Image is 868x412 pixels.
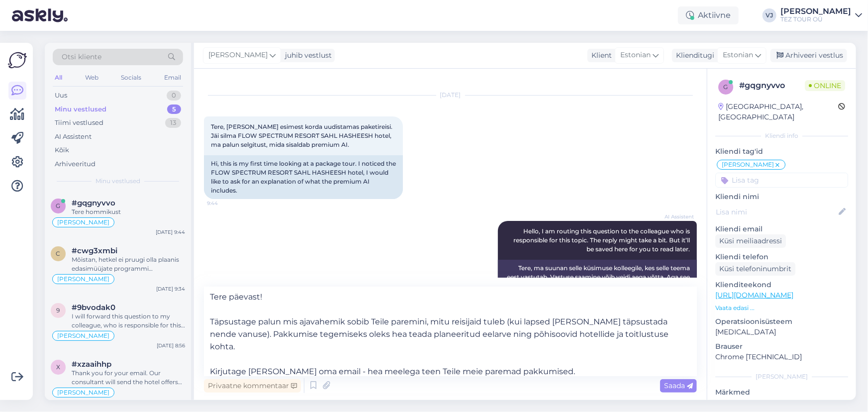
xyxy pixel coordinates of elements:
div: Klient [587,50,612,61]
div: Küsi meiliaadressi [715,234,786,248]
div: [PERSON_NAME] [715,372,848,381]
div: Hi, this is my first time looking at a package tour. I noticed the FLOW SPECTRUM RESORT SAHL HASH... [204,155,403,199]
span: [PERSON_NAME] [208,50,268,61]
div: Email [162,71,183,84]
input: Lisa nimi [716,206,837,217]
a: [PERSON_NAME]TEZ TOUR OÜ [780,7,862,23]
p: Vaata edasi ... [715,304,848,312]
div: Aktiivne [678,6,739,24]
div: [PERSON_NAME] [780,7,851,15]
span: [PERSON_NAME] [57,219,109,225]
div: juhib vestlust [281,50,332,61]
p: Kliendi telefon [715,252,848,262]
img: Askly Logo [8,51,27,70]
div: Klienditugi [672,50,714,61]
span: Otsi kliente [62,52,101,62]
div: [GEOGRAPHIC_DATA], [GEOGRAPHIC_DATA] [718,102,838,122]
div: Thank you for your email. Our consultant will send the hotel offers for SWANDOR HOTELS & RESORT [... [72,369,185,387]
span: c [56,250,61,257]
p: Märkmed [715,387,848,398]
p: Brauser [715,341,848,352]
p: [MEDICAL_DATA] [715,327,848,337]
span: [PERSON_NAME] [57,390,109,396]
span: #9bvodak0 [72,303,115,312]
span: #gqgnyvvo [72,199,115,207]
span: Estonian [620,50,651,61]
p: Klienditeekond [715,280,848,290]
div: Web [83,71,100,84]
div: 0 [167,91,181,101]
p: Kliendi tag'id [715,146,848,157]
div: All [53,71,64,84]
span: Minu vestlused [96,177,140,186]
div: Privaatne kommentaar [204,379,301,393]
span: #xzaaihhp [72,360,111,369]
div: Kliendi info [715,131,848,140]
div: 13 [165,118,181,128]
textarea: Tere päevast! Täpsustage palun mis ajavahemik sobib Teile paremini, mitu reisijaid tuleb (kui lap... [204,287,697,376]
div: Mõistan, hetkel ei pruugi olla plaanis edasimüüjate programmi suurendada. [72,255,185,273]
p: Kliendi nimi [715,192,848,202]
a: [URL][DOMAIN_NAME] [715,291,793,300]
span: Hello, I am routing this question to the colleague who is responsible for this topic. The reply m... [513,227,691,253]
div: VJ [763,8,776,22]
div: Arhiveeritud [55,159,96,169]
input: Lisa tag [715,173,848,188]
div: Uus [55,91,67,101]
div: # gqgnyvvo [739,80,805,92]
span: 9:44 [207,200,244,207]
div: TEZ TOUR OÜ [780,15,851,23]
span: AI Assistent [657,213,694,220]
p: Operatsioonisüsteem [715,316,848,327]
div: [DATE] 17:37 [155,399,185,406]
div: Tere hommikust [72,207,185,216]
div: Socials [119,71,143,84]
span: 9 [57,307,60,314]
span: Online [805,80,845,91]
span: Estonian [723,50,753,61]
p: Chrome [TECHNICAL_ID] [715,352,848,362]
div: [DATE] 8:56 [157,342,185,349]
span: x [56,363,60,371]
span: Tere, [PERSON_NAME] esimest korda uudistamas paketireisi. Jäi silma FLOW SPECTRUM RESORT SAHL HAS... [211,123,394,148]
span: [PERSON_NAME] [722,162,774,168]
span: [PERSON_NAME] [57,333,109,339]
div: [DATE] 9:44 [156,228,185,236]
span: [PERSON_NAME] [57,276,109,282]
div: [DATE] [204,91,697,100]
div: I will forward this question to my colleague, who is responsible for this. The reply will be here... [72,312,185,330]
div: [DATE] 9:34 [156,285,185,293]
div: Tiimi vestlused [55,118,103,128]
div: Arhiveeri vestlus [771,49,847,62]
div: Tere, ma suunan selle küsimuse kolleegile, kes selle teema eest vastutab. Vastuse saamine võib ve... [498,260,697,295]
span: g [56,202,61,209]
div: Küsi telefoninumbrit [715,262,795,276]
span: Saada [664,381,693,390]
p: Kliendi email [715,224,848,234]
span: #cwg3xmbi [72,246,117,255]
div: AI Assistent [55,132,92,142]
div: 5 [167,104,181,114]
span: g [724,83,728,91]
div: Minu vestlused [55,104,106,114]
div: Kõik [55,145,69,155]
